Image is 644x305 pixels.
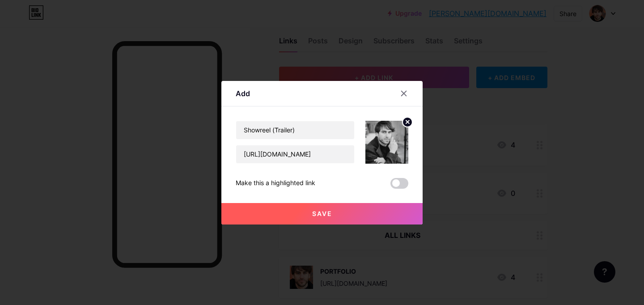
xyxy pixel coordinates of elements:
[221,203,423,225] button: Save
[236,88,250,99] div: Add
[236,178,315,189] div: Make this a highlighted link
[312,210,332,217] span: Save
[365,121,408,164] img: link_thumbnail
[236,145,354,163] input: URL
[236,121,354,139] input: Title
